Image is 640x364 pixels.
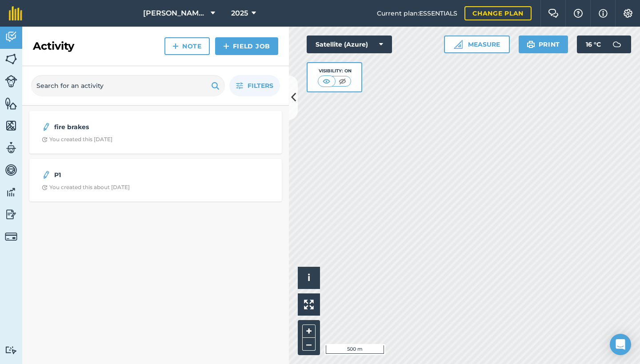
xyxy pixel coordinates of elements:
img: Two speech bubbles overlapping with the left bubble in the forefront [548,9,559,18]
div: Open Intercom Messenger [610,334,631,355]
img: Four arrows, one pointing top left, one top right, one bottom right and the last bottom left [304,300,314,309]
img: svg+xml;base64,PD94bWwgdmVyc2lvbj0iMS4wIiBlbmNvZGluZz0idXRmLTgiPz4KPCEtLSBHZW5lcmF0b3I6IEFkb2JlIE... [42,122,51,132]
button: i [298,267,320,289]
img: svg+xml;base64,PD94bWwgdmVyc2lvbj0iMS4wIiBlbmNvZGluZz0idXRmLTgiPz4KPCEtLSBHZW5lcmF0b3I6IEFkb2JlIE... [5,230,17,243]
a: Change plan [464,6,532,20]
img: svg+xml;base64,PHN2ZyB4bWxucz0iaHR0cDovL3d3dy53My5vcmcvMjAwMC9zdmciIHdpZHRoPSIxOSIgaGVpZ2h0PSIyNC... [527,39,535,50]
img: A cog icon [623,9,633,18]
img: Clock with arrow pointing clockwise [42,137,48,142]
button: Measure [444,36,510,53]
img: svg+xml;base64,PD94bWwgdmVyc2lvbj0iMS4wIiBlbmNvZGluZz0idXRmLTgiPz4KPCEtLSBHZW5lcmF0b3I6IEFkb2JlIE... [608,36,626,53]
strong: fire brakes [54,122,195,132]
img: Ruler icon [454,40,463,49]
a: P1Clock with arrow pointing clockwiseYou created this about [DATE] [35,164,276,196]
img: svg+xml;base64,PHN2ZyB4bWxucz0iaHR0cDovL3d3dy53My5vcmcvMjAwMC9zdmciIHdpZHRoPSI1NiIgaGVpZ2h0PSI2MC... [5,52,17,66]
img: svg+xml;base64,PD94bWwgdmVyc2lvbj0iMS4wIiBlbmNvZGluZz0idXRmLTgiPz4KPCEtLSBHZW5lcmF0b3I6IEFkb2JlIE... [42,170,51,180]
img: fieldmargin Logo [9,6,22,20]
img: svg+xml;base64,PD94bWwgdmVyc2lvbj0iMS4wIiBlbmNvZGluZz0idXRmLTgiPz4KPCEtLSBHZW5lcmF0b3I6IEFkb2JlIE... [5,75,17,87]
a: fire brakesClock with arrow pointing clockwiseYou created this [DATE] [35,116,276,148]
a: Field Job [215,37,278,55]
input: Search for an activity [31,75,225,96]
img: svg+xml;base64,PD94bWwgdmVyc2lvbj0iMS4wIiBlbmNvZGluZz0idXRmLTgiPz4KPCEtLSBHZW5lcmF0b3I6IEFkb2JlIE... [5,30,17,44]
img: svg+xml;base64,PD94bWwgdmVyc2lvbj0iMS4wIiBlbmNvZGluZz0idXRmLTgiPz4KPCEtLSBHZW5lcmF0b3I6IEFkb2JlIE... [5,141,17,154]
button: 16 °C [577,36,631,53]
img: svg+xml;base64,PD94bWwgdmVyc2lvbj0iMS4wIiBlbmNvZGluZz0idXRmLTgiPz4KPCEtLSBHZW5lcmF0b3I6IEFkb2JlIE... [5,346,17,354]
img: svg+xml;base64,PHN2ZyB4bWxucz0iaHR0cDovL3d3dy53My5vcmcvMjAwMC9zdmciIHdpZHRoPSI1NiIgaGVpZ2h0PSI2MC... [5,119,17,132]
button: – [302,338,316,351]
a: Note [164,37,210,55]
strong: P1 [54,170,195,180]
button: Print [519,36,568,53]
button: Satellite (Azure) [307,36,392,53]
img: svg+xml;base64,PD94bWwgdmVyc2lvbj0iMS4wIiBlbmNvZGluZz0idXRmLTgiPz4KPCEtLSBHZW5lcmF0b3I6IEFkb2JlIE... [5,163,17,177]
img: Clock with arrow pointing clockwise [42,185,48,190]
img: svg+xml;base64,PHN2ZyB4bWxucz0iaHR0cDovL3d3dy53My5vcmcvMjAwMC9zdmciIHdpZHRoPSIxNyIgaGVpZ2h0PSIxNy... [599,8,608,19]
button: Filters [229,75,280,96]
img: svg+xml;base64,PD94bWwgdmVyc2lvbj0iMS4wIiBlbmNvZGluZz0idXRmLTgiPz4KPCEtLSBHZW5lcmF0b3I6IEFkb2JlIE... [5,208,17,221]
img: svg+xml;base64,PHN2ZyB4bWxucz0iaHR0cDovL3d3dy53My5vcmcvMjAwMC9zdmciIHdpZHRoPSI1NiIgaGVpZ2h0PSI2MC... [5,97,17,110]
div: You created this about [DATE] [42,184,130,191]
div: You created this [DATE] [42,136,112,143]
button: + [302,324,316,338]
img: svg+xml;base64,PHN2ZyB4bWxucz0iaHR0cDovL3d3dy53My5vcmcvMjAwMC9zdmciIHdpZHRoPSI1MCIgaGVpZ2h0PSI0MC... [321,77,332,86]
span: 2025 [231,8,248,19]
img: svg+xml;base64,PHN2ZyB4bWxucz0iaHR0cDovL3d3dy53My5vcmcvMjAwMC9zdmciIHdpZHRoPSIxOSIgaGVpZ2h0PSIyNC... [211,80,220,91]
div: Visibility: On [318,67,352,75]
img: A question mark icon [573,9,584,18]
img: svg+xml;base64,PHN2ZyB4bWxucz0iaHR0cDovL3d3dy53My5vcmcvMjAwMC9zdmciIHdpZHRoPSIxNCIgaGVpZ2h0PSIyNC... [223,41,229,51]
img: svg+xml;base64,PHN2ZyB4bWxucz0iaHR0cDovL3d3dy53My5vcmcvMjAwMC9zdmciIHdpZHRoPSIxNCIgaGVpZ2h0PSIyNC... [172,41,179,51]
span: Filters [248,81,273,91]
img: svg+xml;base64,PD94bWwgdmVyc2lvbj0iMS4wIiBlbmNvZGluZz0idXRmLTgiPz4KPCEtLSBHZW5lcmF0b3I6IEFkb2JlIE... [5,186,17,199]
span: i [308,272,310,283]
img: svg+xml;base64,PHN2ZyB4bWxucz0iaHR0cDovL3d3dy53My5vcmcvMjAwMC9zdmciIHdpZHRoPSI1MCIgaGVpZ2h0PSI0MC... [337,77,348,86]
span: [PERSON_NAME] Farm [143,8,207,19]
span: 16 ° C [586,36,601,53]
h2: Activity [33,39,74,53]
span: Current plan : ESSENTIALS [377,8,457,18]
